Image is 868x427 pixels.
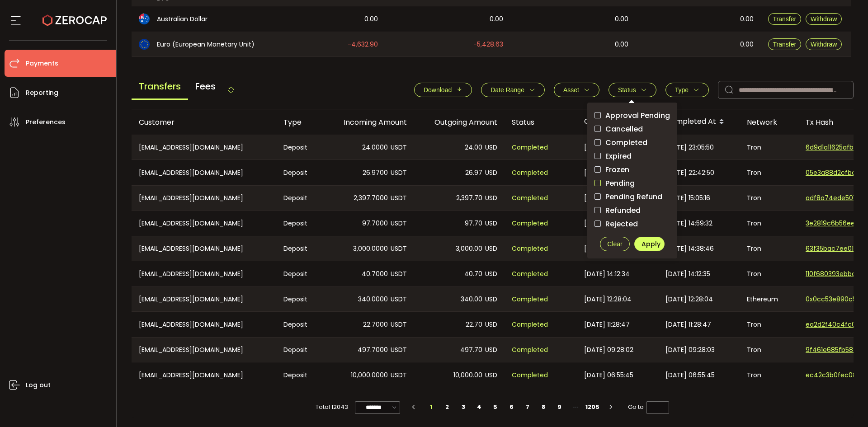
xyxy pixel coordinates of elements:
[615,14,628,24] span: 0.00
[485,168,497,178] span: USD
[354,193,388,203] span: 2,397.7000
[132,211,276,236] div: [EMAIL_ADDRESS][DOMAIN_NAME]
[584,319,630,330] span: [DATE] 11:28:47
[324,117,414,127] div: Incoming Amount
[391,345,407,355] span: USDT
[363,319,388,330] span: 22.7000
[26,379,51,392] span: Log out
[276,312,324,337] div: Deposit
[519,401,536,413] li: 7
[358,294,388,305] span: 340.0000
[460,345,482,355] span: 497.70
[601,220,638,228] span: Rejected
[665,244,714,254] span: [DATE] 14:38:46
[607,240,622,248] span: Clear
[132,236,276,261] div: [EMAIL_ADDRESS][DOMAIN_NAME]
[485,370,497,380] span: USD
[584,142,633,153] span: [DATE] 23:05:49
[806,13,842,25] button: Withdraw
[823,384,868,427] iframe: Chat Widget
[512,370,548,380] span: Completed
[188,74,223,99] span: Fees
[464,269,482,279] span: 40.70
[773,41,797,48] span: Transfer
[414,117,505,127] div: Outgoing Amount
[132,312,276,337] div: [EMAIL_ADDRESS][DOMAIN_NAME]
[276,186,324,210] div: Deposit
[740,312,798,337] div: Tron
[391,244,407,254] span: USDT
[665,142,714,153] span: [DATE] 23:05:50
[628,401,669,413] span: Go to
[665,269,710,279] span: [DATE] 14:12:35
[423,401,439,413] li: 1
[471,401,487,413] li: 4
[811,15,837,23] span: Withdraw
[584,244,632,254] span: [DATE] 14:38:45
[609,83,656,97] button: Status
[132,135,276,160] div: [EMAIL_ADDRESS][DOMAIN_NAME]
[132,338,276,362] div: [EMAIL_ADDRESS][DOMAIN_NAME]
[665,345,715,355] span: [DATE] 09:28:03
[634,237,665,251] button: Apply
[740,135,798,160] div: Tron
[132,287,276,311] div: [EMAIL_ADDRESS][DOMAIN_NAME]
[584,218,631,229] span: [DATE] 14:59:32
[806,38,842,50] button: Withdraw
[481,83,545,97] button: Date Range
[675,86,689,94] span: Type
[276,362,324,388] div: Deposit
[584,345,633,355] span: [DATE] 09:28:02
[455,401,472,413] li: 3
[512,269,548,279] span: Completed
[512,345,548,355] span: Completed
[456,244,482,254] span: 3,000.00
[740,39,754,50] span: 0.00
[512,244,548,254] span: Completed
[512,168,548,178] span: Completed
[601,165,629,174] span: Frozen
[615,39,628,50] span: 0.00
[601,111,670,120] span: Approval Pending
[132,160,276,185] div: [EMAIL_ADDRESS][DOMAIN_NAME]
[466,319,482,330] span: 22.70
[600,237,630,251] button: Clear
[461,294,482,305] span: 340.00
[358,345,388,355] span: 497.7000
[577,114,658,130] div: Created At
[132,117,276,127] div: Customer
[391,193,407,203] span: USDT
[485,269,497,279] span: USD
[490,14,503,24] span: 0.00
[485,244,497,254] span: USD
[505,117,577,127] div: Status
[391,319,407,330] span: USDT
[26,57,58,70] span: Payments
[485,294,497,305] span: USD
[364,14,378,24] span: 0.00
[665,168,714,178] span: [DATE] 22:42:50
[594,110,670,230] div: checkbox-group
[512,193,548,203] span: Completed
[139,14,150,24] img: aud_portfolio.svg
[552,401,568,413] li: 9
[391,218,407,229] span: USDT
[348,39,378,50] span: -4,632.90
[316,401,348,413] span: Total 12043
[465,168,482,178] span: 26.97
[535,401,552,413] li: 8
[26,116,66,129] span: Preferences
[485,319,497,330] span: USD
[391,168,407,178] span: USDT
[665,294,713,305] span: [DATE] 12:28:04
[768,13,802,25] button: Transfer
[473,39,503,50] span: -5,428.63
[740,287,798,311] div: Ethereum
[276,236,324,261] div: Deposit
[584,269,630,279] span: [DATE] 14:12:34
[740,160,798,185] div: Tron
[487,401,504,413] li: 5
[132,186,276,210] div: [EMAIL_ADDRESS][DOMAIN_NAME]
[276,287,324,311] div: Deposit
